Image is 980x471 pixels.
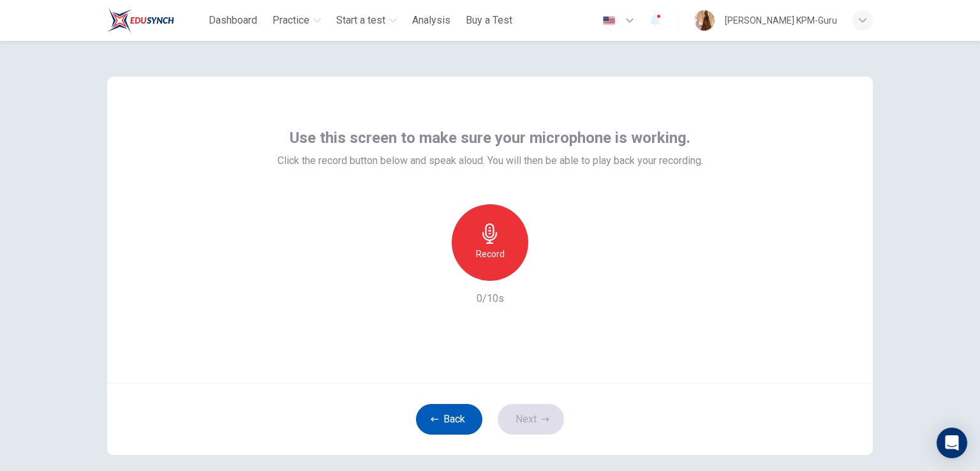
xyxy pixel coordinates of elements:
[477,291,504,306] h6: 0/10s
[272,13,309,28] span: Practice
[407,9,456,32] button: Analysis
[267,9,326,32] button: Practice
[416,404,482,435] button: Back
[937,428,967,458] div: Open Intercom Messenger
[278,153,703,168] span: Click the record button below and speak aloud. You will then be able to play back your recording.
[466,13,512,28] span: Buy a Test
[107,8,174,33] img: ELTC logo
[476,246,505,262] h6: Record
[452,204,528,281] button: Record
[204,9,262,32] button: Dashboard
[412,13,450,28] span: Analysis
[107,8,204,33] a: ELTC logo
[336,13,385,28] span: Start a test
[331,9,402,32] button: Start a test
[725,13,837,28] div: [PERSON_NAME] KPM-Guru
[209,13,257,28] span: Dashboard
[290,128,690,148] span: Use this screen to make sure your microphone is working.
[694,10,715,31] img: Profile picture
[461,9,517,32] button: Buy a Test
[601,16,617,26] img: en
